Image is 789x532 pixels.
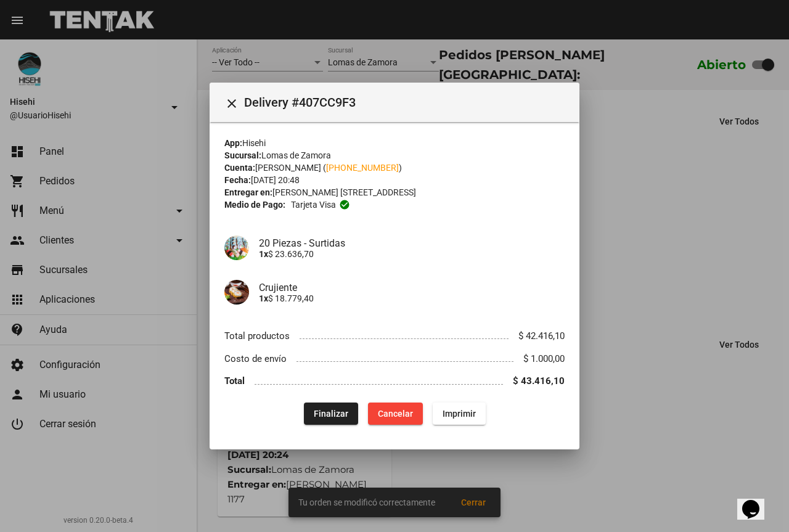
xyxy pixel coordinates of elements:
div: Hisehi [224,137,565,149]
p: $ 23.636,70 [259,249,565,259]
b: 1x [259,293,268,303]
mat-icon: Cerrar [224,96,239,111]
strong: Medio de Pago: [224,198,285,211]
li: Total productos $ 42.416,10 [224,324,565,347]
iframe: chat widget [737,483,777,520]
h4: 20 Piezas - Surtidas [259,237,565,249]
h4: Crujiente [259,282,565,293]
li: Costo de envío $ 1.000,00 [224,347,565,370]
strong: Entregar en: [224,187,272,197]
strong: Sucursal: [224,150,261,160]
div: Lomas de Zamora [224,149,565,162]
div: [PERSON_NAME] ( ) [224,162,565,174]
strong: Fecha: [224,175,251,185]
a: [PHONE_NUMBER] [326,163,399,173]
strong: Cuenta: [224,163,255,173]
button: Cerrar [219,90,244,115]
img: 5c124851-9f6f-43eb-92d7-ebb128d1243e.jpg [224,235,249,260]
span: Imprimir [443,409,476,419]
strong: App: [224,138,242,148]
mat-icon: check_circle [339,199,350,210]
span: Cancelar [378,409,413,419]
button: Finalizar [304,403,358,425]
div: [DATE] 20:48 [224,174,565,186]
button: Imprimir [433,403,486,425]
span: Delivery #407CC9F3 [244,92,570,112]
div: [PERSON_NAME] [STREET_ADDRESS] [224,186,565,198]
span: Finalizar [314,409,348,419]
p: $ 18.779,40 [259,293,565,303]
li: Total $ 43.416,10 [224,370,565,393]
button: Cancelar [368,403,423,425]
span: Tarjeta visa [291,198,336,211]
img: 7cdb9648-d75d-4dd5-b927-1b7577c64cdb.jpg [224,280,249,305]
b: 1x [259,249,268,259]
